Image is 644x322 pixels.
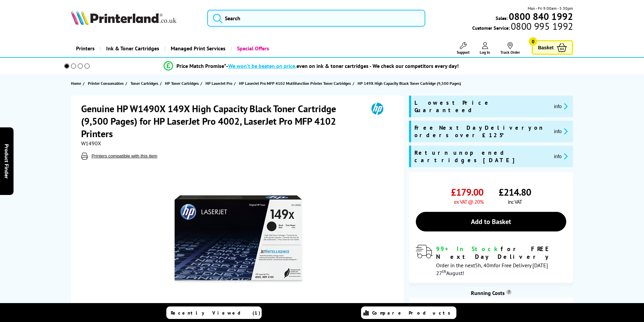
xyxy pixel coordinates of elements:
[172,173,305,305] img: HP W1490X 149X High Capacity Black Toner Cartridge (9,500 Pages)
[414,99,549,114] span: Lowest Price Guaranteed
[207,10,425,27] input: Search
[166,306,262,319] a: Recently Viewed (1)
[532,40,573,55] a: Basket 0
[171,310,261,316] span: Recently Viewed (1)
[472,23,573,31] span: Customer Service:
[509,10,573,23] b: 0800 840 1992
[88,80,124,87] span: Printer Consumables
[206,80,234,87] a: HP LaserJet Pro
[475,262,494,269] span: 5h, 40m
[239,80,353,87] a: HP LaserJet Pro MFP 4102 Multifunction Printer Toner Cartridges
[90,153,160,159] button: Printers compatible with this item
[436,245,501,253] span: 99+ In Stock
[71,80,83,87] a: Home
[176,63,226,69] span: Price Match Promise*
[442,268,446,274] sup: th
[508,13,573,20] a: 0800 840 1992
[71,40,100,57] a: Printers
[414,149,549,164] span: Return unopened cartridges [DATE]
[165,80,199,87] span: HP Toner Cartridges
[130,80,160,87] a: Toner Cartridges
[529,37,537,46] span: 0
[71,10,199,26] a: Printerland Logo
[416,245,566,276] div: modal_delivery
[508,198,522,205] span: inc VAT
[500,42,520,55] a: Track Order
[414,124,549,139] span: Free Next Day Delivery on orders over £125*
[457,50,470,55] span: Support
[165,80,200,87] a: HP Toner Cartridges
[480,42,490,55] a: Log In
[81,140,101,147] span: W1490X
[372,310,454,316] span: Compare Products
[106,40,159,57] span: Ink & Toner Cartridges
[358,81,461,86] span: HP 149X High Capacity Black Toner Cartridge (9,500 Pages)
[130,80,158,87] span: Toner Cartridges
[55,60,568,72] li: modal_Promise
[362,102,393,115] img: HP
[528,5,573,11] span: Mon - Fri 9:00am - 5:30pm
[226,63,459,69] div: - even on ink & toner cartridges - We check our competitors every day!
[206,80,232,87] span: HP LaserJet Pro
[499,186,531,198] span: £214.80
[436,262,548,276] span: Order in the next for Free Delivery [DATE] 27 August!
[457,42,470,55] a: Support
[538,43,553,52] span: Basket
[436,245,566,261] div: for FREE Next Day Delivery
[71,10,176,25] img: Printerland Logo
[409,290,573,296] div: Running Costs
[552,102,570,110] button: promo-description
[510,23,573,29] span: 0800 995 1992
[416,212,566,231] a: Add to Basket
[164,40,231,57] a: Managed Print Services
[228,63,296,69] span: We won’t be beaten on price,
[506,290,511,295] sup: Cost per page
[552,127,570,135] button: promo-description
[81,102,362,140] h1: Genuine HP W1490X 149X High Capacity Black Toner Cartridge (9,500 Pages) for HP LaserJet Pro 4002...
[480,50,490,55] span: Log In
[451,186,483,198] span: £179.00
[3,144,10,178] span: Product Finder
[552,152,570,160] button: promo-description
[454,198,483,205] span: ex VAT @ 20%
[231,40,274,57] a: Special Offers
[100,40,164,57] a: Ink & Toner Cartridges
[239,80,351,87] span: HP LaserJet Pro MFP 4102 Multifunction Printer Toner Cartridges
[71,80,81,87] span: Home
[496,15,508,21] span: Sales:
[88,80,125,87] a: Printer Consumables
[361,306,456,319] a: Compare Products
